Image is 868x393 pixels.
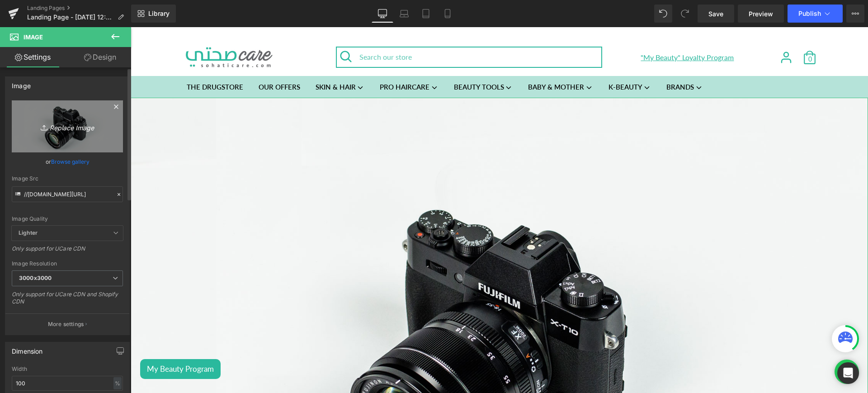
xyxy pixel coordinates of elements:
[837,362,859,384] div: Open Intercom Messenger
[67,47,133,67] a: Design
[316,49,389,71] a: BEAUTY TOOLS
[12,245,123,258] div: Only support for UCare CDN
[12,376,123,391] input: auto
[27,14,114,21] span: Landing Page - [DATE] 12:19:27
[798,10,821,17] span: Publish
[12,291,123,311] div: Only support for UCare CDN and Shopify CDN
[27,5,131,12] a: Landing Pages
[51,154,90,170] a: Browse gallery
[788,5,843,23] button: Publish
[12,186,123,202] input: Link
[749,9,773,19] span: Preview
[670,29,689,35] span: 0
[206,20,471,39] input: Search our store
[391,49,469,71] a: BABY & MOTHER
[508,26,603,34] a: "My Beauty" Loyalty Program
[148,9,170,18] span: Library
[654,5,672,23] button: Undo
[48,320,84,328] p: More settings
[738,5,784,23] a: Preview
[12,366,123,372] div: Width
[471,49,528,71] a: K-BEAUTY
[393,5,415,23] a: Laptop
[31,121,104,132] i: Replace Image
[676,5,694,23] button: Redo
[12,260,123,267] div: Image Resolution
[12,175,123,182] div: Image Src
[12,77,31,90] div: Image
[113,377,122,389] div: %
[49,49,119,71] a: THE DRUGSTORE
[19,275,52,281] b: 3000x3000
[242,49,315,71] a: PRO HAIRCARE
[12,157,123,166] div: or
[846,5,864,23] button: More
[9,332,90,352] button: My Beauty Program
[437,5,458,23] a: Mobile
[529,49,579,71] a: BRANDS
[121,49,176,71] a: OUR OFFERS
[49,19,149,42] img: Sohati Care
[372,5,393,23] a: Desktop
[178,49,241,71] a: SKIN & HAIR
[12,216,123,222] div: Image Quality
[415,5,437,23] a: Tablet
[24,33,43,41] span: Image
[12,342,43,355] div: Dimension
[670,23,688,31] a: 0
[131,5,176,23] a: New Library
[19,229,38,236] b: Lighter
[5,313,129,335] button: More settings
[708,9,723,19] span: Save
